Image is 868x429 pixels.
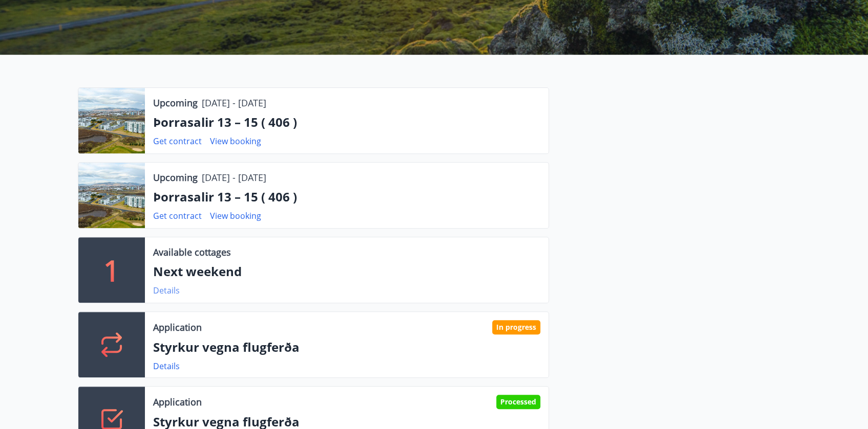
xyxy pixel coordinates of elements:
p: Þorrasalir 13 – 15 ( 406 ) [153,188,540,206]
p: 1 [103,251,120,289]
a: Get contract [153,136,202,147]
a: View booking [210,136,261,147]
p: [DATE] - [DATE] [202,96,266,109]
p: Styrkur vegna flugferða [153,338,540,356]
a: View booking [210,210,261,221]
p: [DATE] - [DATE] [202,171,266,184]
a: Details [153,360,180,372]
p: Application [153,321,202,334]
div: Processed [496,395,540,409]
p: Þorrasalir 13 – 15 ( 406 ) [153,114,540,131]
p: Available cottages [153,245,231,259]
a: Details [153,285,180,296]
p: Next weekend [153,263,540,280]
a: Get contract [153,210,202,221]
div: In progress [492,320,540,334]
p: Upcoming [153,171,198,184]
p: Application [153,395,202,409]
p: Upcoming [153,96,198,109]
